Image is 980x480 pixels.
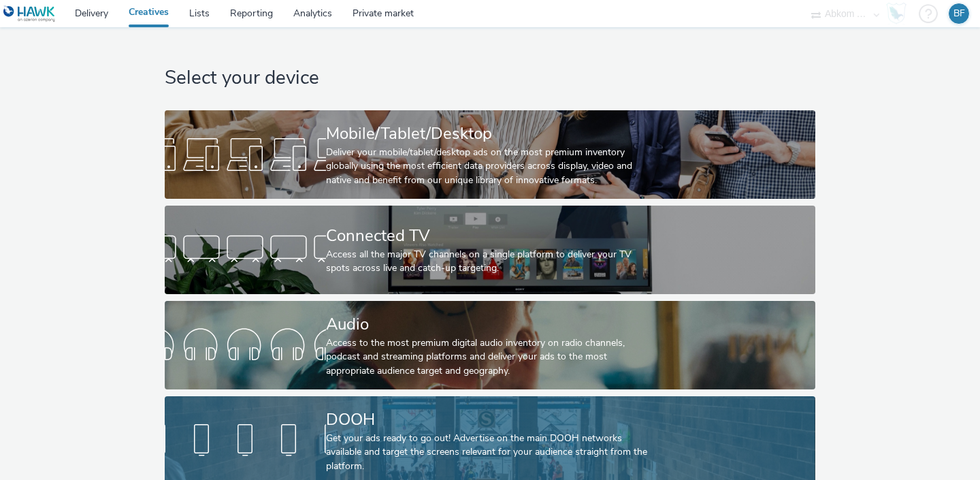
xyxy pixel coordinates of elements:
div: Deliver your mobile/tablet/desktop ads on the most premium inventory globally using the most effi... [326,146,649,187]
img: undefined Logo [3,5,56,22]
div: DOOH [326,408,649,432]
a: Hawk Academy [886,3,912,25]
div: Connected TV [326,224,649,248]
div: Mobile/Tablet/Desktop [326,122,649,146]
div: Audio [326,313,649,336]
img: Hawk Academy [886,3,906,25]
div: Access all the major TV channels on a single platform to deliver your TV spots across live and ca... [326,248,649,276]
div: Access to the most premium digital audio inventory on radio channels, podcast and streaming platf... [326,336,649,378]
div: Get your ads ready to go out! Advertise on the main DOOH networks available and target the screen... [326,432,649,473]
h1: Select your device [165,65,815,91]
a: Connected TVAccess all the major TV channels on a single platform to deliver your TV spots across... [165,206,815,294]
div: BF [953,3,965,24]
a: AudioAccess to the most premium digital audio inventory on radio channels, podcast and streaming ... [165,301,815,389]
a: Mobile/Tablet/DesktopDeliver your mobile/tablet/desktop ads on the most premium inventory globall... [165,110,815,199]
